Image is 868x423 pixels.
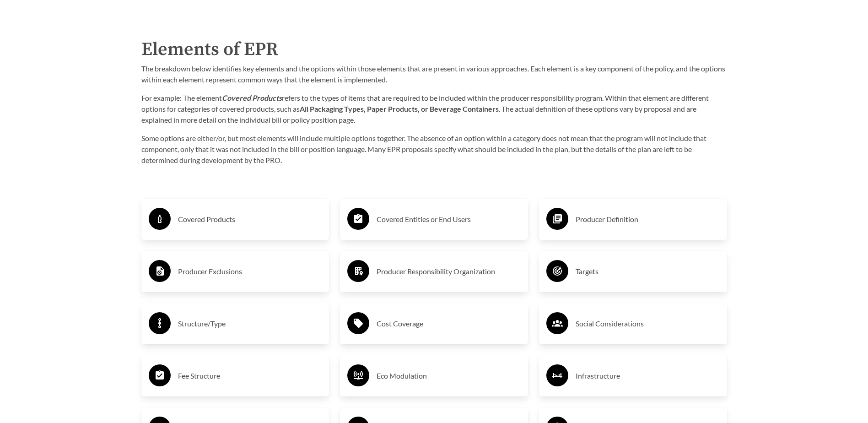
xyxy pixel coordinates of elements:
[576,264,720,279] h3: Targets
[576,316,720,331] h3: Social Considerations
[141,92,727,125] p: For example: The element refers to the types of items that are required to be included within the...
[178,212,322,227] h3: Covered Products
[178,369,322,383] h3: Fee Structure
[576,369,720,383] h3: Infrastructure
[178,316,322,331] h3: Structure/Type
[141,36,727,63] h2: Elements of EPR
[377,212,521,227] h3: Covered Entities or End Users
[377,316,521,331] h3: Cost Coverage
[576,212,720,227] h3: Producer Definition
[377,369,521,383] h3: Eco Modulation
[141,133,727,166] p: Some options are either/or, but most elements will include multiple options together. The absence...
[178,264,322,279] h3: Producer Exclusions
[300,104,499,113] strong: All Packaging Types, Paper Products, or Beverage Containers
[141,63,727,85] p: The breakdown below identifies key elements and the options within those elements that are presen...
[222,93,282,102] strong: Covered Products
[377,264,521,279] h3: Producer Responsibility Organization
